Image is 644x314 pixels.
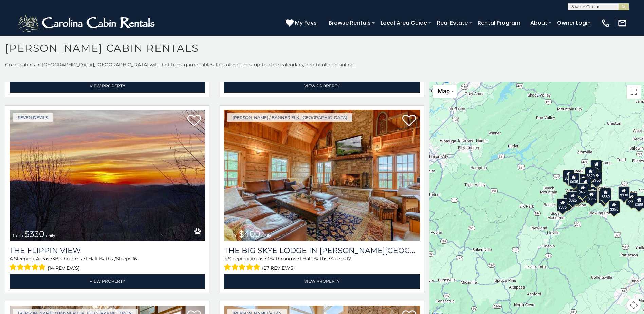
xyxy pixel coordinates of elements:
[10,79,205,93] a: View Property
[13,113,53,122] a: Seven Devils
[262,264,295,273] span: (27 reviews)
[17,13,158,33] img: White-1-2.png
[557,198,568,211] div: $375
[579,178,591,191] div: $210
[626,193,638,206] div: $355
[224,256,227,262] span: 3
[577,183,588,196] div: $451
[434,17,471,29] a: Real Estate
[578,174,590,187] div: $565
[618,18,627,28] img: mail-regular-white.png
[627,298,641,312] button: Map camera controls
[10,110,205,241] a: The Flippin View from $330 daily
[239,229,260,239] span: $400
[13,233,23,238] span: from
[46,233,55,238] span: daily
[48,264,80,273] span: (14 reviews)
[554,17,594,29] a: Owner Login
[132,256,137,262] span: 16
[224,79,420,93] a: View Property
[10,256,13,262] span: 4
[295,19,317,27] span: My Favs
[573,181,585,194] div: $410
[10,274,205,288] a: View Property
[286,19,318,28] a: My Favs
[24,229,44,239] span: $330
[586,187,598,199] div: $395
[590,160,602,173] div: $525
[224,110,420,241] img: The Big Skye Lodge in Valle Crucis
[438,88,450,95] span: Map
[433,85,457,98] button: Change map style
[227,233,238,238] span: from
[224,274,420,288] a: View Property
[585,167,596,180] div: $320
[224,255,420,273] div: Sleeping Areas / Bathrooms / Sleeps:
[568,173,580,186] div: $635
[266,256,269,262] span: 3
[262,233,271,238] span: daily
[224,110,420,241] a: The Big Skye Lodge in Valle Crucis from $400 daily
[618,186,630,199] div: $930
[10,246,205,255] a: The Flippin View
[347,256,351,262] span: 12
[563,170,574,182] div: $305
[474,17,524,29] a: Rental Program
[224,246,420,255] h3: The Big Skye Lodge in Valle Crucis
[598,190,610,203] div: $695
[591,172,602,185] div: $250
[187,114,201,128] a: Add to favorites
[10,255,205,273] div: Sleeping Areas / Bathrooms / Sleeps:
[299,256,330,262] span: 1 Half Baths /
[10,110,205,241] img: The Flippin View
[402,114,416,128] a: Add to favorites
[52,256,55,262] span: 3
[608,200,620,213] div: $350
[627,85,641,99] button: Toggle fullscreen view
[227,113,352,122] a: [PERSON_NAME] / Banner Elk, [GEOGRAPHIC_DATA]
[85,256,116,262] span: 1 Half Baths /
[600,188,611,201] div: $380
[224,246,420,255] a: The Big Skye Lodge in [PERSON_NAME][GEOGRAPHIC_DATA]
[601,18,610,28] img: phone-regular-white.png
[325,17,374,29] a: Browse Rentals
[527,17,551,29] a: About
[586,190,597,203] div: $480
[586,190,597,203] div: $315
[377,17,430,29] a: Local Area Guide
[567,191,578,204] div: $325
